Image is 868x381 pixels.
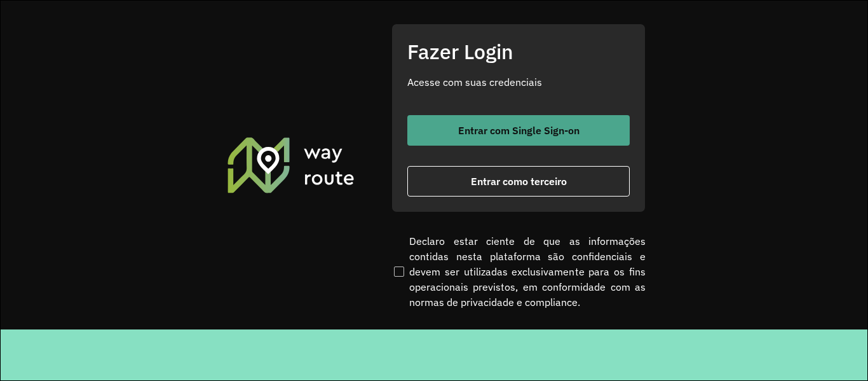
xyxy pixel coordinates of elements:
[226,135,356,194] img: Roteirizador AmbevTech
[391,233,646,310] label: Declaro estar ciente de que as informações contidas nesta plataforma são confidenciais e devem se...
[407,115,630,146] button: button
[458,125,580,135] span: Entrar com Single Sign-on
[407,39,630,64] h2: Fazer Login
[407,74,630,90] p: Acesse com suas credenciais
[407,166,630,197] button: button
[471,176,567,186] span: Entrar como terceiro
